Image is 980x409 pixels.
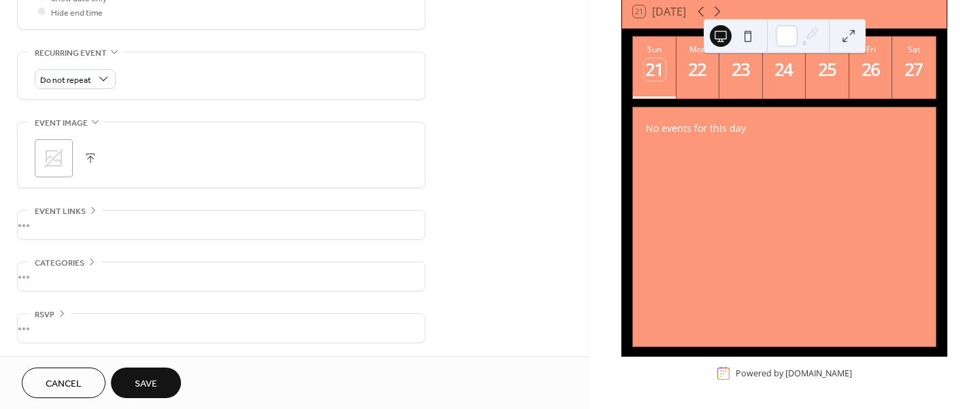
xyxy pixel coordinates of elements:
[687,58,709,81] div: 22
[676,37,720,99] button: Mon22
[763,37,806,99] button: Wed24
[681,43,716,55] div: Mon
[35,256,84,270] span: Categories
[896,43,932,55] div: Sat
[18,314,425,342] div: •••
[785,368,852,379] a: [DOMAIN_NAME]
[135,377,157,391] span: Save
[35,46,107,60] span: Recurring event
[892,37,936,99] button: Sat27
[111,368,181,398] button: Save
[903,58,926,81] div: 27
[719,37,763,99] button: Tue23
[35,308,54,322] span: RSVP
[849,37,893,99] button: Fri26
[860,58,882,81] div: 26
[773,58,796,81] div: 24
[40,72,91,88] span: Do not repeat
[736,368,852,379] div: Powered by
[853,43,889,55] div: Fri
[51,5,103,20] span: Hide end time
[730,58,753,81] div: 23
[35,139,73,177] div: ;
[18,262,425,291] div: •••
[635,112,934,144] div: No events for this day
[18,211,425,239] div: •••
[35,116,88,130] span: Event image
[817,58,839,81] div: 25
[637,43,672,55] div: Sun
[633,37,676,99] button: Sun21
[35,204,86,219] span: Event links
[806,37,849,99] button: Thu25
[644,58,666,81] div: 21
[22,368,105,398] button: Cancel
[46,377,82,391] span: Cancel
